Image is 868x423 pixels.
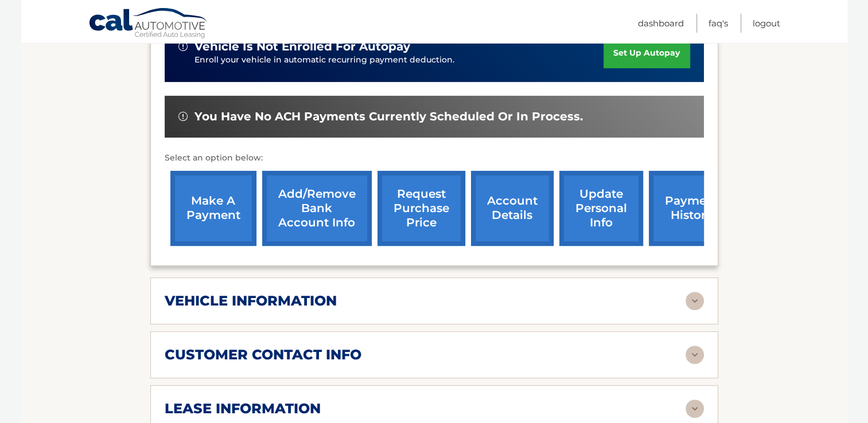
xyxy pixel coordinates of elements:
a: payment history [649,171,735,246]
img: alert-white.svg [178,112,188,121]
a: Add/Remove bank account info [262,171,372,246]
h2: vehicle information [165,292,337,310]
a: FAQ's [709,14,728,33]
a: set up autopay [604,38,690,68]
p: Select an option below: [165,151,704,165]
a: update personal info [559,171,643,246]
span: You have no ACH payments currently scheduled or in process. [194,109,583,124]
h2: lease information [165,400,321,417]
a: Cal Automotive [88,7,209,41]
span: vehicle is not enrolled for autopay [194,40,410,54]
img: accordion-rest.svg [686,346,704,364]
img: alert-white.svg [178,42,188,51]
a: Dashboard [638,14,684,33]
a: make a payment [170,171,256,246]
p: Enroll your vehicle in automatic recurring payment deduction. [194,54,604,66]
a: request purchase price [377,171,465,246]
img: accordion-rest.svg [686,399,704,418]
a: Logout [753,14,780,33]
h2: customer contact info [165,346,361,363]
a: account details [471,171,554,246]
img: accordion-rest.svg [686,292,704,310]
